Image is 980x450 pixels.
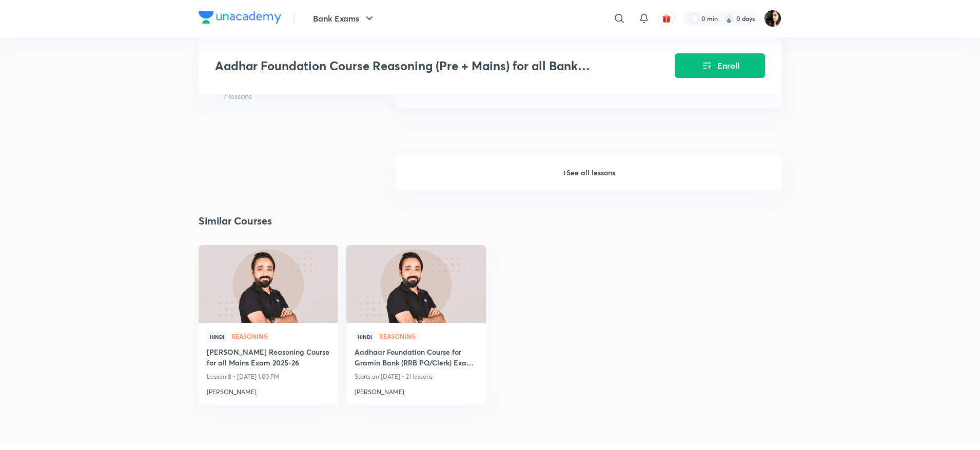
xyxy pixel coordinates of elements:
[223,91,387,101] p: 7 lessons
[355,331,375,342] span: Hindi
[724,13,734,24] img: streak
[199,245,338,323] a: new-thumbnail
[345,244,487,324] img: new-thumbnail
[355,383,478,397] a: [PERSON_NAME]
[764,10,781,27] img: Priyanka K
[215,58,617,73] h3: Aadhar Foundation Course Reasoning (Pre + Mains) for all Bank Exams 2025-26
[355,346,478,370] a: Aadhaar Foundation Course for Gramin Bank (RRB PO/Clerk) Exam 2025
[675,53,765,78] button: Enroll
[207,383,330,397] a: [PERSON_NAME]
[379,333,478,340] a: Reasoning
[307,8,382,29] button: Bank Exams
[199,213,272,229] h2: Similar Courses
[396,155,781,191] h6: + See all lessons
[379,333,478,339] span: Reasoning
[199,11,281,24] img: Company Logo
[197,244,339,324] img: new-thumbnail
[658,10,675,27] button: avatar
[355,370,478,383] p: Starts on [DATE] • 21 lessons
[207,331,227,342] span: Hindi
[199,11,281,26] a: Company Logo
[207,346,330,370] a: [PERSON_NAME] Reasoning Course for all Mains Exam 2025-26
[346,245,486,323] a: new-thumbnail
[207,370,330,383] p: Lesson 8 • [DATE] 1:00 PM
[662,14,671,23] img: avatar
[231,333,330,339] span: Reasoning
[231,333,330,340] a: Reasoning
